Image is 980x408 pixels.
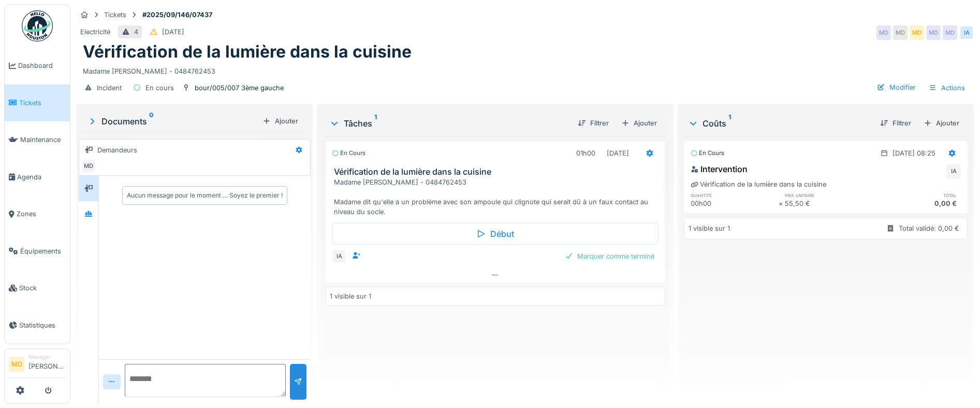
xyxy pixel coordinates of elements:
span: Stock [19,283,66,293]
div: MD [910,25,924,40]
div: IA [959,25,974,40]
div: IA [332,249,346,263]
div: 4 [134,27,138,37]
div: Documents [87,115,258,128]
div: MD [943,25,957,40]
strong: #2025/09/146/07437 [138,10,216,20]
div: [DATE] 08:25 [893,148,935,158]
a: Maintenance [5,121,70,159]
div: 01h00 [576,148,595,158]
div: En cours [332,149,365,158]
div: Marquer comme terminé [561,249,659,263]
div: Tâches [329,117,569,130]
span: Équipements [20,246,66,256]
h6: quantité [691,192,779,199]
div: Ajouter [258,114,302,128]
a: Équipements [5,233,70,270]
a: Zones [5,195,70,233]
div: En cours [145,83,174,93]
span: Tickets [19,98,66,108]
div: 1 visible sur 1 [330,291,371,301]
a: Agenda [5,159,70,196]
h6: prix unitaire [785,192,873,199]
span: Agenda [17,172,66,182]
sup: 0 [149,115,154,128]
div: Filtrer [876,116,915,130]
a: Statistiques [5,307,70,344]
div: MD [926,25,941,40]
li: [PERSON_NAME] [28,353,66,375]
li: MD [9,357,24,372]
span: Dashboard [18,61,66,71]
div: MD [876,25,891,40]
div: Total validé: 0,00 € [899,223,959,233]
h6: total [873,192,961,199]
sup: 1 [374,117,377,130]
div: Intervention [691,163,748,175]
div: Demandeurs [97,145,137,155]
div: Tickets [104,10,126,20]
div: Actions [924,80,970,95]
div: 0,00 € [873,199,961,208]
div: Modifier [873,80,920,94]
div: × [779,199,785,208]
div: 55,50 € [785,199,873,208]
div: Manager [28,353,66,361]
div: Incident [97,83,122,93]
div: Ajouter [617,116,661,130]
h3: Vérification de la lumière dans la cuisine [334,167,660,177]
div: Electricité [80,27,110,37]
div: bour/005/007 3ème gauche [195,83,284,93]
a: MD Manager[PERSON_NAME] [9,353,66,378]
span: Zones [17,209,66,219]
div: Madame [PERSON_NAME] - 0484762453 [83,62,968,76]
div: Madame [PERSON_NAME] - 0484762453 Madame dit qu'elle a un problème avec son ampoule qui clignote ... [334,177,660,217]
span: Maintenance [20,135,66,145]
div: MD [893,25,908,40]
h1: Vérification de la lumière dans la cuisine [83,42,412,62]
a: Stock [5,270,70,307]
div: Début [332,223,658,245]
div: Aucun message pour le moment … Soyez le premier ! [127,191,283,200]
div: Vérification de la lumière dans la cuisine [691,179,826,189]
a: Dashboard [5,47,70,85]
div: Coûts [688,117,872,130]
div: 00h00 [691,199,779,208]
div: Filtrer [574,116,613,130]
div: IA [946,164,961,179]
img: Badge_color-CXgf-gQk.svg [22,10,53,41]
a: Tickets [5,85,70,122]
span: Statistiques [19,320,66,330]
div: MD [81,159,96,173]
sup: 1 [728,117,731,130]
div: En cours [691,149,724,158]
div: 1 visible sur 1 [689,223,730,233]
div: [DATE] [162,27,184,37]
div: [DATE] [607,148,629,158]
div: Ajouter [919,116,963,130]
